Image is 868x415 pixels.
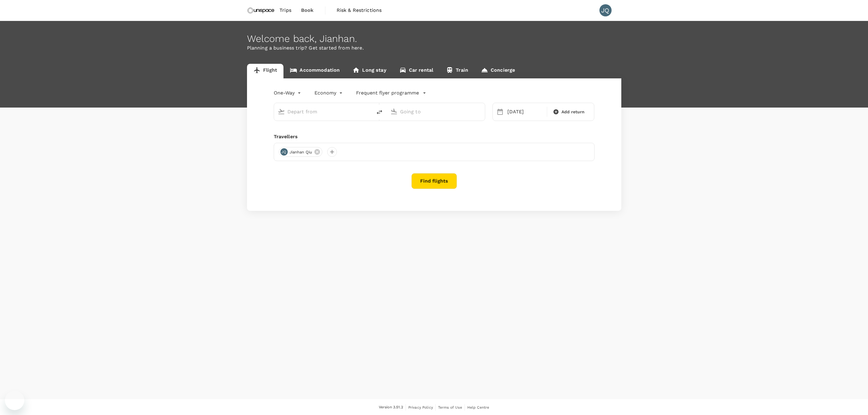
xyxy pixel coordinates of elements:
[368,111,369,112] button: Open
[475,64,521,78] a: Concierge
[599,4,612,16] div: JQ
[505,106,546,118] div: [DATE]
[283,64,346,78] a: Accommodation
[247,44,621,52] p: Planning a business trip? Get started from here.
[279,147,323,157] div: JQJianhan Qiu
[467,405,489,410] span: Help Centre
[438,404,462,411] a: Terms of Use
[561,109,585,115] span: Add return
[247,33,621,44] div: Welcome back , Jianhan .
[467,404,489,411] a: Help Centre
[411,173,457,189] button: Find flights
[247,4,275,17] img: Unispace
[481,111,482,112] button: Open
[280,7,291,14] span: Trips
[280,148,288,156] div: JQ
[400,107,472,116] input: Going to
[356,89,419,97] p: Frequent flyer programme
[247,64,284,78] a: Flight
[408,404,433,411] a: Privacy Policy
[274,133,595,140] div: Travellers
[5,391,24,410] iframe: Button to launch messaging window
[356,89,426,97] button: Frequent flyer programme
[440,64,475,78] a: Train
[287,107,359,116] input: Depart from
[274,88,302,98] div: One-Way
[408,405,433,410] span: Privacy Policy
[346,64,393,78] a: Long stay
[393,64,440,78] a: Car rental
[301,7,314,14] span: Book
[379,404,403,410] span: Version 3.51.2
[286,149,316,155] span: Jianhan Qiu
[314,88,344,98] div: Economy
[438,405,462,410] span: Terms of Use
[337,7,382,14] span: Risk & Restrictions
[372,105,387,119] button: delete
